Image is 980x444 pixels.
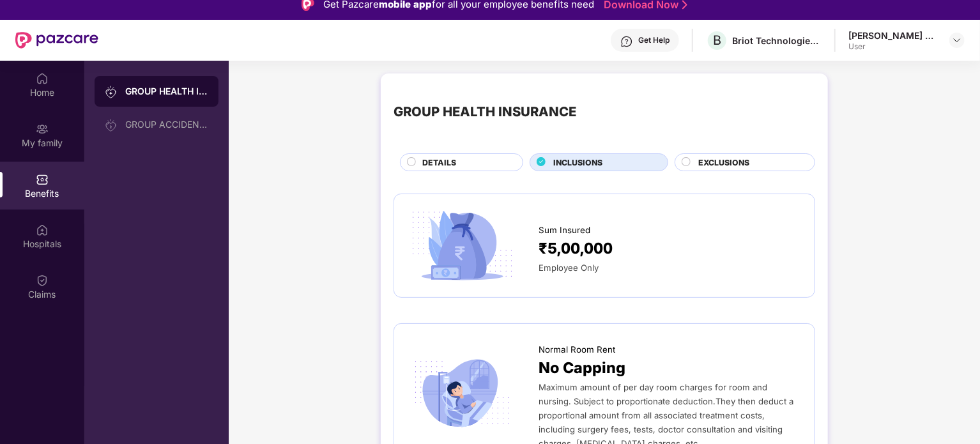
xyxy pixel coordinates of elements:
img: svg+xml;base64,PHN2ZyB3aWR0aD0iMjAiIGhlaWdodD0iMjAiIHZpZXdCb3g9IjAgMCAyMCAyMCIgZmlsbD0ibm9uZSIgeG... [105,86,118,98]
div: User [848,42,938,52]
img: svg+xml;base64,PHN2ZyBpZD0iSGVscC0zMngzMiIgeG1sbnM9Imh0dHA6Ly93d3cudzMub3JnLzIwMDAvc3ZnIiB3aWR0aD... [620,35,633,48]
span: B [713,33,721,48]
div: [PERSON_NAME] Nagardhane [848,29,938,42]
img: svg+xml;base64,PHN2ZyB3aWR0aD0iMjAiIGhlaWdodD0iMjAiIHZpZXdCb3g9IjAgMCAyMCAyMCIgZmlsbD0ibm9uZSIgeG... [36,123,49,135]
span: INCLUSIONS [553,157,602,169]
span: Sum Insured [539,224,590,237]
span: Normal Room Rent [539,343,615,356]
img: svg+xml;base64,PHN2ZyBpZD0iQ2xhaW0iIHhtbG5zPSJodHRwOi8vd3d3LnczLm9yZy8yMDAwL3N2ZyIgd2lkdGg9IjIwIi... [36,274,49,287]
span: No Capping [539,356,625,380]
img: icon [407,207,517,284]
img: svg+xml;base64,PHN2ZyBpZD0iSG9tZSIgeG1sbnM9Imh0dHA6Ly93d3cudzMub3JnLzIwMDAvc3ZnIiB3aWR0aD0iMjAiIG... [36,72,49,85]
div: GROUP HEALTH INSURANCE [125,85,208,98]
img: New Pazcare Logo [15,32,98,49]
span: ₹5,00,000 [539,237,613,261]
img: svg+xml;base64,PHN2ZyBpZD0iSG9zcGl0YWxzIiB4bWxucz0iaHR0cDovL3d3dy53My5vcmcvMjAwMC9zdmciIHdpZHRoPS... [36,224,49,236]
img: icon [407,355,517,432]
span: EXCLUSIONS [698,157,749,169]
div: Get Help [638,35,670,45]
span: Employee Only [539,263,599,273]
img: svg+xml;base64,PHN2ZyBpZD0iQmVuZWZpdHMiIHhtbG5zPSJodHRwOi8vd3d3LnczLm9yZy8yMDAwL3N2ZyIgd2lkdGg9Ij... [36,173,49,186]
div: GROUP ACCIDENTAL INSURANCE [125,119,208,130]
img: svg+xml;base64,PHN2ZyBpZD0iRHJvcGRvd24tMzJ4MzIiIHhtbG5zPSJodHRwOi8vd3d3LnczLm9yZy8yMDAwL3N2ZyIgd2... [952,35,962,45]
span: DETAILS [422,157,456,169]
div: GROUP HEALTH INSURANCE [394,102,576,122]
div: Briot Technologies Private Limited [732,34,822,47]
img: svg+xml;base64,PHN2ZyB3aWR0aD0iMjAiIGhlaWdodD0iMjAiIHZpZXdCb3g9IjAgMCAyMCAyMCIgZmlsbD0ibm9uZSIgeG... [105,119,118,132]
